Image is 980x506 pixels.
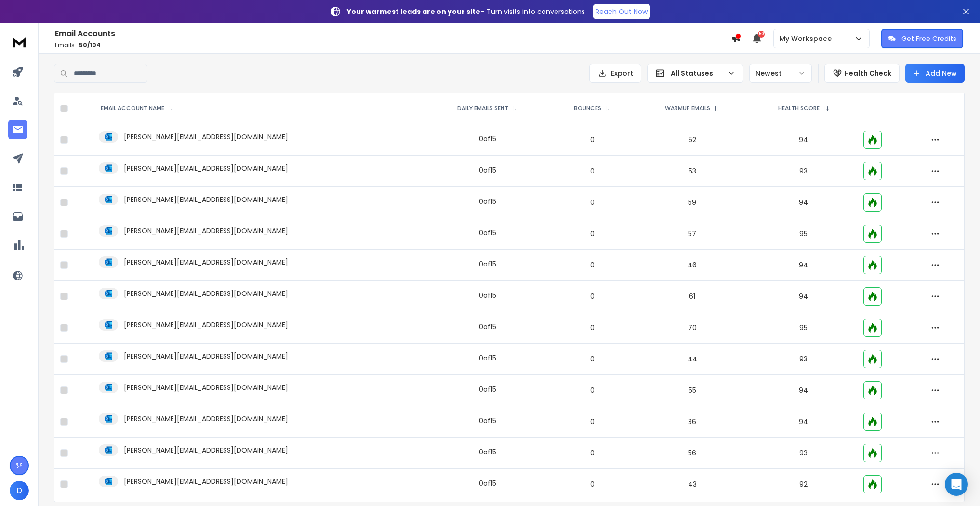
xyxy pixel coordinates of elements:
[124,477,288,486] p: [PERSON_NAME][EMAIL_ADDRESS][DOMAIN_NAME]
[635,250,749,281] td: 46
[635,406,749,438] td: 36
[824,64,900,83] button: Health Check
[881,29,963,48] button: Get Free Credits
[479,165,496,175] div: 0 of 15
[55,41,731,49] p: Emails :
[901,34,956,43] p: Get Free Credits
[635,187,749,218] td: 59
[671,68,724,78] p: All Statuses
[479,353,496,363] div: 0 of 15
[844,68,891,78] p: Health Check
[479,197,496,206] div: 0 of 15
[556,479,629,489] p: 0
[347,7,480,16] strong: Your warmest leads are on your site
[780,34,835,43] p: My Workspace
[905,64,965,83] button: Add New
[124,226,288,236] p: [PERSON_NAME][EMAIL_ADDRESS][DOMAIN_NAME]
[124,351,288,361] p: [PERSON_NAME][EMAIL_ADDRESS][DOMAIN_NAME]
[635,156,749,187] td: 53
[10,33,29,51] img: logo
[749,250,857,281] td: 94
[589,64,641,83] button: Export
[124,163,288,173] p: [PERSON_NAME][EMAIL_ADDRESS][DOMAIN_NAME]
[79,41,101,49] span: 50 / 104
[665,105,710,112] p: WARMUP EMAILS
[556,386,629,395] p: 0
[945,473,968,496] div: Open Intercom Messenger
[635,375,749,406] td: 55
[347,7,585,16] p: – Turn visits into conversations
[635,469,749,500] td: 43
[124,195,288,204] p: [PERSON_NAME][EMAIL_ADDRESS][DOMAIN_NAME]
[749,469,857,500] td: 92
[593,4,650,19] a: Reach Out Now
[749,64,812,83] button: Newest
[749,406,857,438] td: 94
[556,323,629,333] p: 0
[556,135,629,145] p: 0
[749,187,857,218] td: 94
[574,105,601,112] p: BOUNCES
[749,438,857,469] td: 93
[635,124,749,156] td: 52
[479,291,496,300] div: 0 of 15
[479,259,496,269] div: 0 of 15
[749,281,857,312] td: 94
[556,417,629,426] p: 0
[101,105,174,112] div: EMAIL ACCOUNT NAME
[479,134,496,144] div: 0 of 15
[749,375,857,406] td: 94
[479,416,496,426] div: 0 of 15
[124,320,288,330] p: [PERSON_NAME][EMAIL_ADDRESS][DOMAIN_NAME]
[479,447,496,457] div: 0 of 15
[55,28,731,40] h1: Email Accounts
[635,344,749,375] td: 44
[124,414,288,424] p: [PERSON_NAME][EMAIL_ADDRESS][DOMAIN_NAME]
[556,198,629,207] p: 0
[778,105,820,112] p: HEALTH SCORE
[635,438,749,469] td: 56
[556,354,629,364] p: 0
[635,218,749,250] td: 57
[749,344,857,375] td: 93
[635,312,749,344] td: 70
[124,132,288,142] p: [PERSON_NAME][EMAIL_ADDRESS][DOMAIN_NAME]
[124,257,288,267] p: [PERSON_NAME][EMAIL_ADDRESS][DOMAIN_NAME]
[479,228,496,238] div: 0 of 15
[124,445,288,455] p: [PERSON_NAME][EMAIL_ADDRESS][DOMAIN_NAME]
[556,292,629,301] p: 0
[758,31,765,38] span: 50
[749,312,857,344] td: 95
[479,479,496,488] div: 0 of 15
[749,218,857,250] td: 95
[596,7,648,16] p: Reach Out Now
[10,481,29,500] button: D
[556,448,629,458] p: 0
[635,281,749,312] td: 61
[124,383,288,392] p: [PERSON_NAME][EMAIL_ADDRESS][DOMAIN_NAME]
[556,166,629,176] p: 0
[479,385,496,394] div: 0 of 15
[556,229,629,239] p: 0
[457,105,508,112] p: DAILY EMAILS SENT
[479,322,496,332] div: 0 of 15
[749,124,857,156] td: 94
[124,289,288,298] p: [PERSON_NAME][EMAIL_ADDRESS][DOMAIN_NAME]
[556,260,629,270] p: 0
[749,156,857,187] td: 93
